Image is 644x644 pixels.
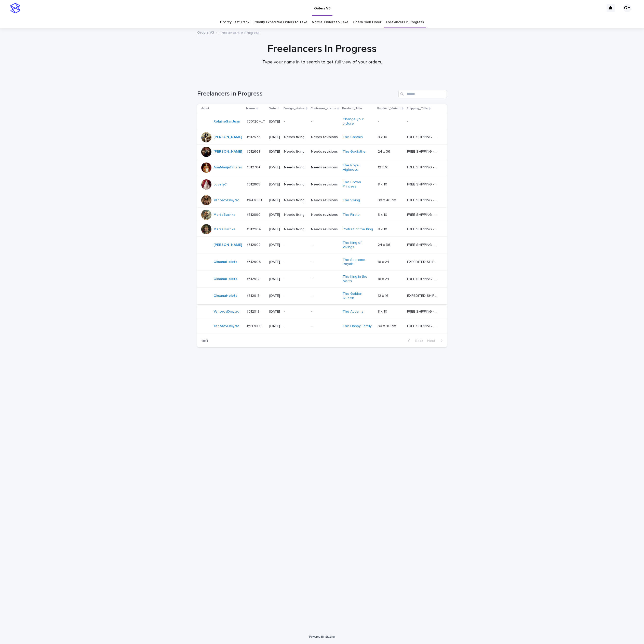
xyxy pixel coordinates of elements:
a: The Viking [343,198,360,203]
p: 12 x 16 [378,164,390,170]
p: Needs fixing [284,150,307,154]
p: [DATE] [269,119,280,124]
a: Powered By Stacker [309,635,335,638]
p: - [378,118,380,124]
p: #312805 [247,181,261,187]
p: Needs revisions [311,150,338,154]
tr: AnaMarijaTimarac #312764#312764 [DATE]Needs fixingNeeds revisionsThe Royal Highness 12 x 1612 x 1... [197,159,447,176]
p: Date [269,106,276,111]
p: Needs fixing [284,165,307,170]
a: YehorovDmytro [213,198,239,203]
p: 24 x 36 [378,149,391,154]
p: Needs revisions [311,135,338,139]
p: Freelancers in Progress [220,30,259,35]
p: 8 x 10 [378,134,388,139]
p: - [311,243,338,247]
p: - [311,277,338,281]
button: Back [404,339,425,343]
p: 8 x 10 [378,226,388,232]
a: [PERSON_NAME] [213,243,242,247]
p: FREE SHIPPING - preview in 1-2 business days, after your approval delivery will take 5-10 b.d. [407,226,440,232]
p: - [284,324,307,328]
tr: OksanaHolets #312912#312912 [DATE]--The King in the North 18 x 2418 x 24 FREE SHIPPING - preview ... [197,271,447,288]
a: MariiaBuchka [213,213,235,217]
p: FREE SHIPPING - preview in 1-2 business days, after your approval delivery will take 5-10 b.d. [407,134,440,139]
h1: Freelancers In Progress [197,43,447,55]
p: [DATE] [269,243,280,247]
p: [DATE] [269,198,280,203]
p: #312764 [247,164,262,170]
tr: OksanaHolets #312906#312906 [DATE]--The Supreme Royals 18 x 2418 x 24 EXPEDITED SHIPPING - previe... [197,253,447,271]
p: 8 x 10 [378,212,388,217]
p: EXPEDITED SHIPPING - preview in 1 business day; delivery up to 5 business days after your approval. [407,259,440,264]
p: Needs revisions [311,182,338,187]
p: Needs fixing [284,135,307,139]
input: Search [398,90,447,98]
a: The Crown Princess [343,180,374,189]
p: Needs revisions [311,198,338,203]
p: [DATE] [269,150,280,154]
a: The Royal Highness [343,163,374,172]
tr: MariiaBuchka #312890#312890 [DATE]Needs fixingNeeds revisionsThe Pirate 8 x 108 x 10 FREE SHIPPIN... [197,207,447,222]
div: OH [623,4,631,12]
p: Product_Variant [377,106,401,111]
p: 30 x 40 cm [378,323,397,328]
p: [DATE] [269,294,280,298]
tr: MariiaBuchka #312904#312904 [DATE]Needs fixingNeeds revisionsPortrait of the King 8 x 108 x 10 FR... [197,222,447,236]
p: [DATE] [269,310,280,314]
p: FREE SHIPPING - preview in 1-2 business days, after your approval delivery will take 5-10 b.d. [407,242,440,247]
p: 8 x 10 [378,181,388,187]
p: Needs revisions [311,227,338,232]
a: Change your picture [343,117,374,126]
p: Product_Title [342,106,362,111]
a: The Happy Family [343,324,372,328]
a: [PERSON_NAME] [213,135,242,139]
p: [DATE] [269,135,280,139]
img: stacker-logo-s-only.png [10,3,20,13]
p: 18 x 24 [378,259,390,264]
a: The King in the North [343,275,374,283]
tr: LovelyC #312805#312805 [DATE]Needs fixingNeeds revisionsThe Crown Princess 8 x 108 x 10 FREE SHIP... [197,176,447,193]
button: Next [425,339,447,343]
p: Name [246,106,255,111]
p: 24 x 36 [378,242,391,247]
p: [DATE] [269,277,280,281]
p: Needs fixing [284,213,307,217]
p: #301204_T [247,118,266,124]
p: #312918 [247,308,261,314]
a: The Godfather [343,150,367,154]
p: #312572 [247,134,261,139]
p: Needs revisions [311,165,338,170]
p: #312904 [247,226,262,232]
p: Needs fixing [284,198,307,203]
a: OksanaHolets [213,294,237,298]
p: 8 x 10 [378,308,388,314]
a: The Addams [343,310,363,314]
a: Portrait of the King [343,227,373,232]
tr: YehorovDmytro #4478EU#4478EU [DATE]--The Happy Family 30 x 40 cm30 x 40 cm FREE SHIPPING - previe... [197,319,447,333]
span: Back [412,339,423,343]
p: [DATE] [269,227,280,232]
a: The Supreme Royals [343,258,374,266]
a: OksanaHolets [213,277,237,281]
p: Design_status [284,106,305,111]
tr: YehorovDmytro #4476EU#4476EU [DATE]Needs fixingNeeds revisionsThe Viking 30 x 40 cm30 x 40 cm FRE... [197,193,447,207]
a: OksanaHolets [213,260,237,264]
p: - [284,294,307,298]
p: FREE SHIPPING - preview in 1-2 business days, after your approval delivery will take 5-10 b.d. [407,212,440,217]
p: - [311,294,338,298]
p: Type your name in to search to get full view of your orders. [220,60,424,65]
a: Priority Fast Track [220,16,249,28]
span: Next [427,339,438,343]
p: - [284,310,307,314]
tr: OksanaHolets #312915#312915 [DATE]--The Golden Queen 12 x 1612 x 16 EXPEDITED SHIPPING - preview ... [197,287,447,304]
p: [DATE] [269,213,280,217]
p: Artist [201,106,209,111]
a: Orders V3 [197,29,214,35]
tr: [PERSON_NAME] #312661#312661 [DATE]Needs fixingNeeds revisionsThe Godfather 24 x 3624 x 36 FREE S... [197,144,447,159]
p: - [284,243,307,247]
p: FREE SHIPPING - preview in 1-2 business days, after your approval delivery will take 5-10 b.d. [407,149,440,154]
p: #312890 [247,212,262,217]
tr: RolaineSanJuan #301204_T#301204_T [DATE]--Change your picture -- -- [197,113,447,130]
